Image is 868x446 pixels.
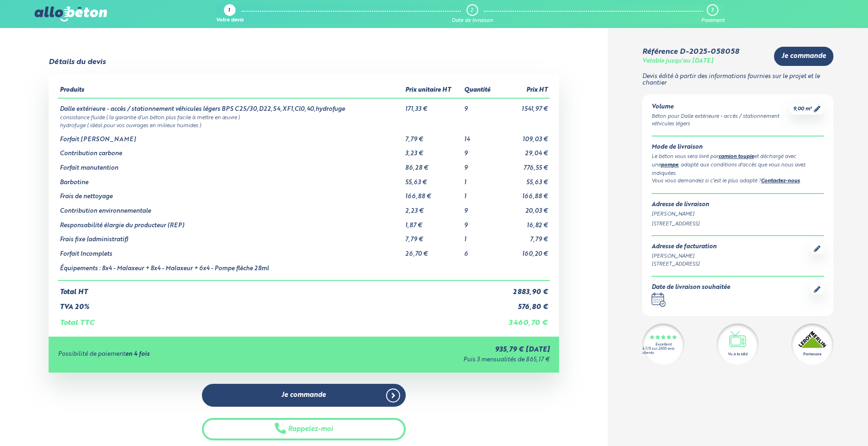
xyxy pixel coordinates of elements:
div: 2 [470,7,473,14]
div: 4.7/5 sur 2300 avis clients [642,347,684,355]
td: 160,20 € [498,244,550,258]
td: Barbotine [58,172,403,187]
div: Votre devis [216,18,244,24]
td: 7,79 € [403,129,463,144]
td: 55,63 € [403,172,463,187]
td: TVA 20% [58,296,498,311]
span: Je commande [782,52,826,60]
td: 576,80 € [498,296,550,311]
td: 20,03 € [498,201,550,215]
div: 1 [228,8,230,14]
div: Le béton vous sera livré par et déchargé avec une , adapté aux conditions d'accès que vous nous a... [652,153,824,177]
td: Total HT [58,281,498,296]
div: Date de livraison souhaitée [652,284,730,291]
td: 1,87 € [403,215,463,230]
td: 29,04 € [498,143,550,158]
div: Paiement [701,18,725,24]
div: Détails du devis [49,58,106,66]
td: 7,79 € [498,229,550,244]
div: Partenaire [803,352,821,357]
td: 14 [462,129,498,144]
td: 9 [462,201,498,215]
div: Puis 3 mensualités de 865,17 € [311,357,550,364]
div: [STREET_ADDRESS] [652,220,824,228]
span: Je commande [281,391,326,399]
td: Équipements : 8x4 - Malaxeur + 8x4 - Malaxeur + 6x4 - Pompe flèche 28ml [58,258,403,281]
a: Je commande [202,384,406,407]
a: pompe [661,163,678,168]
td: 171,33 € [403,98,463,113]
td: 776,55 € [498,158,550,172]
div: [PERSON_NAME] [652,210,824,218]
th: Prix unitaire HT [403,83,463,98]
div: Référence D-2025-058058 [642,48,739,56]
td: Forfait Incomplets [58,244,403,258]
div: Adresse de facturation [652,244,717,251]
td: Forfait manutention [58,158,403,172]
td: 166,88 € [403,186,463,201]
a: camion toupie [718,154,754,159]
a: 1 Votre devis [216,4,244,24]
div: Vu à la télé [728,352,747,357]
a: 3 Paiement [701,4,725,24]
td: 3,23 € [403,143,463,158]
td: Contribution environnementale [58,201,403,215]
div: [STREET_ADDRESS] [652,260,717,268]
td: 9 [462,215,498,230]
td: Responsabilité élargie du producteur (REP) [58,215,403,230]
button: Rappelez-moi [202,418,406,441]
td: 86,28 € [403,158,463,172]
td: 109,03 € [498,129,550,144]
td: Contribution carbone [58,143,403,158]
td: Forfait [PERSON_NAME] [58,129,403,144]
div: Béton pour Dalle extérieure - accès / stationnement véhicules légers [652,113,789,129]
th: Quantité [462,83,498,98]
td: 16,82 € [498,215,550,230]
div: Adresse de livraison [652,201,824,209]
td: 9 [462,143,498,158]
td: 1 [462,172,498,187]
td: 1 [462,186,498,201]
div: Excellent [655,343,672,347]
td: Frais fixe (administratif) [58,229,403,244]
td: 3 460,70 € [498,311,550,327]
iframe: Help widget launcher [785,410,858,436]
a: 2 Date de livraison [452,4,493,24]
a: Je commande [774,47,833,66]
div: Vous vous demandez si c’est le plus adapté ? . [652,177,824,186]
td: 9 [462,98,498,113]
div: Mode de livraison [652,144,824,151]
td: 166,88 € [498,186,550,201]
td: Total TTC [58,311,498,327]
td: 1 [462,229,498,244]
div: Valable jusqu'au [DATE] [642,58,713,65]
div: Possibilité de paiement [58,351,311,358]
th: Prix HT [498,83,550,98]
a: Contactez-nous [761,179,800,184]
td: 6 [462,244,498,258]
div: 935,79 € [DATE] [311,346,550,354]
td: consistance fluide ( la garantie d’un béton plus facile à mettre en œuvre ) [58,113,550,121]
p: Devis édité à partir des informations fournies sur le projet et le chantier [642,73,833,87]
td: 7,79 € [403,229,463,244]
div: Date de livraison [452,18,493,24]
div: Volume [652,104,789,111]
td: 2,23 € [403,201,463,215]
div: [PERSON_NAME] [652,252,717,260]
td: 26,70 € [403,244,463,258]
td: 9 [462,158,498,172]
td: 1 541,97 € [498,98,550,113]
td: Dalle extérieure - accès / stationnement véhicules légers BPS C25/30,D22,S4,XF1,Cl0,40,hydrofuge [58,98,403,113]
img: allobéton [35,7,107,22]
td: 55,63 € [498,172,550,187]
td: 2 883,90 € [498,281,550,296]
div: 3 [711,7,713,14]
th: Produits [58,83,403,98]
td: hydrofuge ( idéal pour vos ouvrages en milieux humides ) [58,121,550,129]
strong: en 4 fois [125,351,150,357]
td: Frais de nettoyage [58,186,403,201]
